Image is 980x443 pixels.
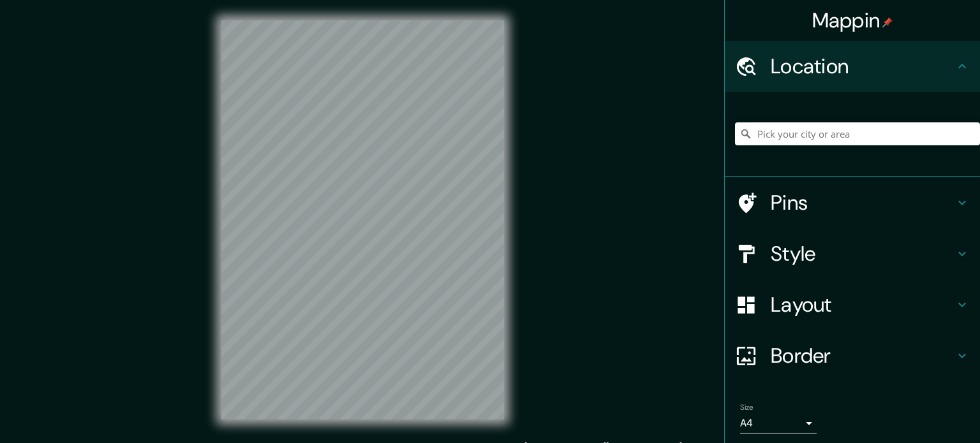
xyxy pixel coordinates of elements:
[771,190,954,215] h4: Pins
[771,292,954,317] h4: Layout
[725,177,980,228] div: Pins
[812,8,893,33] h4: Mappin
[725,330,980,381] div: Border
[771,343,954,368] h4: Border
[221,20,504,419] canvas: Map
[771,54,954,79] h4: Location
[740,413,817,433] div: A4
[735,122,980,145] input: Pick your city or area
[725,41,980,92] div: Location
[740,402,754,413] label: Size
[725,228,980,279] div: Style
[882,17,893,27] img: pin-icon.png
[771,241,954,266] h4: Style
[725,279,980,330] div: Layout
